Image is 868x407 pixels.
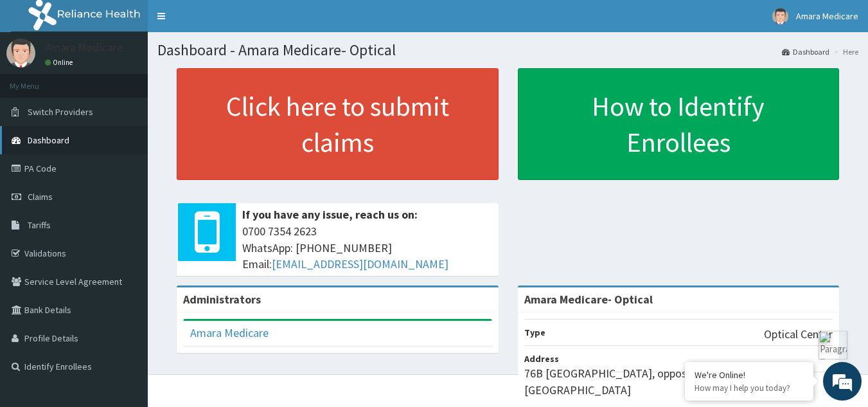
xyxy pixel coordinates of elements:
span: 0700 7354 2623 WhatsApp: [PHONE_NUMBER] Email: [242,223,492,273]
a: How to Identify Enrollees [518,68,840,180]
p: Optical Center [764,326,833,343]
b: If you have any issue, reach us on: [242,207,418,222]
b: Type [524,327,545,338]
span: Dashboard [28,134,69,146]
span: Amara Medicare [796,10,858,22]
img: User Image [772,8,788,24]
a: Click here to submit claims [177,68,499,180]
a: [EMAIL_ADDRESS][DOMAIN_NAME] [272,257,448,271]
span: Claims [28,191,53,203]
h1: Dashboard - Amara Medicare- Optical [157,42,858,59]
span: Switch Providers [28,106,93,118]
img: User Image [6,39,35,68]
a: Dashboard [782,46,829,57]
span: Tariffs [28,219,51,231]
b: Administrators [183,292,261,307]
a: Online [45,58,76,67]
div: We're Online! [695,369,804,381]
p: Amara Medicare [45,42,123,53]
p: How may I help you today? [695,383,804,393]
li: Here [831,46,858,57]
b: Address [524,353,559,365]
img: ParagraphAI Toolbar icon [819,330,847,359]
p: 76B [GEOGRAPHIC_DATA], opposite VGC, [GEOGRAPHIC_DATA] [524,365,833,398]
a: Amara Medicare [190,325,269,340]
strong: Amara Medicare- Optical [524,292,653,307]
